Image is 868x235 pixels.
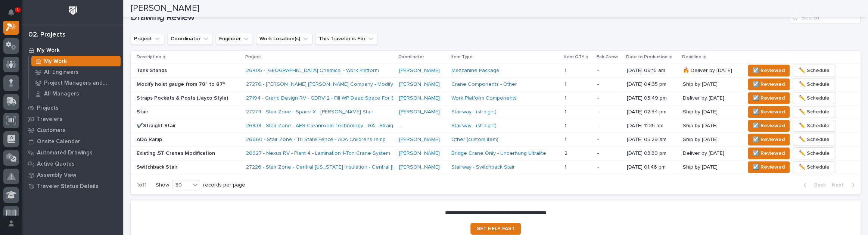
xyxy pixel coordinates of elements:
p: 1 [16,7,19,12]
p: Modify hoist gauge from 78" to 87" [137,81,240,88]
p: 1 [564,107,568,115]
a: GET HELP FAST [470,223,521,235]
p: [DATE] 02:54 pm [627,109,677,115]
p: Deadline [682,53,701,61]
a: [PERSON_NAME] [399,95,440,101]
a: All Managers [29,88,123,99]
a: 27226 - Stair Zone - Central [US_STATE] Insulation - Central [US_STATE] Insulation [246,164,444,170]
span: ☑️ Reviewed [753,149,785,158]
a: Stairway - Switchback Stair [451,164,515,170]
p: 1 [564,80,568,88]
p: Ship by [DATE] [683,80,719,88]
p: All Managers [44,91,79,97]
a: My Work [29,56,123,66]
p: records per page [203,182,245,188]
button: Engineer [216,33,253,45]
button: Back [797,182,829,188]
a: 27194 - Grand Design RV - GDRV12 - Fill WP Dead Space For Short Units [246,95,417,101]
button: ✏️ Schedule [793,120,836,132]
button: Coordinator [167,33,213,45]
p: Ship by [DATE] [683,107,719,115]
a: Mezzanine Package [451,68,500,74]
a: 27274 - Stair Zone - Space X - [PERSON_NAME] Stair [246,109,373,115]
a: Onsite Calendar [22,136,123,147]
span: ☑️ Reviewed [753,163,785,172]
p: 1 [564,121,568,129]
a: [PERSON_NAME] [399,164,440,170]
button: ✏️ Schedule [793,134,836,145]
tr: ✔️Straight Stair26838 - Stair Zone - AES Cleanroom Technology - GA - Straight Stair -Stairway - (... [131,119,861,132]
tr: Stair27274 - Stair Zone - Space X - [PERSON_NAME] Stair [PERSON_NAME] Stairway - (straight) 11 -[... [131,105,861,119]
span: ✏️ Schedule [799,66,830,75]
p: Onsite Calendar [37,138,80,145]
p: Switchback Stair [137,164,240,170]
p: Fab Crews [596,53,618,61]
p: Item Type [451,53,473,61]
button: ✏️ Schedule [793,106,836,118]
p: Assembly View [37,172,76,179]
p: ✔️Straight Stair [137,123,240,129]
a: 26627 - Nexus RV - Plant 4 - Lamination 1-Ton Crane System [246,150,390,157]
p: - [597,123,621,129]
p: Item QTY [564,53,584,61]
p: 1 of 1 [131,176,153,194]
p: Date to Production [626,53,668,61]
p: Description [137,53,161,61]
span: ☑️ Reviewed [753,66,785,75]
button: ☑️ Reviewed [748,106,790,118]
span: ✏️ Schedule [799,80,830,89]
div: 02. Projects [28,31,66,39]
a: 26405 - [GEOGRAPHIC_DATA] Chemical - Work Platform [246,68,379,74]
span: ✏️ Schedule [799,121,830,130]
p: [DATE] 03:39 pm [627,150,677,157]
p: Automated Drawings [37,150,93,156]
p: - [597,81,621,88]
span: ✏️ Schedule [799,94,830,103]
a: Stairway - (straight) [451,109,497,115]
p: - [597,164,621,170]
a: All Engineers [29,67,123,77]
a: Active Quotes [22,158,123,169]
p: 1 [564,94,568,101]
span: ☑️ Reviewed [753,94,785,103]
p: My Work [44,58,67,65]
p: [DATE] 01:46 pm [627,164,677,170]
p: 1 [564,66,568,74]
button: ☑️ Reviewed [748,65,790,76]
tr: Existing .5T Cranes Modification26627 - Nexus RV - Plant 4 - Lamination 1-Ton Crane System [PERSO... [131,146,861,160]
button: Next [829,182,861,188]
a: Other (custom item) [451,137,498,143]
p: 1 [564,135,568,143]
a: Assembly View [22,169,123,181]
button: This Traveler is For [315,33,378,45]
span: ☑️ Reviewed [753,135,785,144]
tr: Switchback Stair27226 - Stair Zone - Central [US_STATE] Insulation - Central [US_STATE] Insulatio... [131,160,861,174]
span: ✏️ Schedule [799,135,830,144]
img: Workspace Logo [66,4,80,18]
p: All Engineers [44,69,79,76]
span: ☑️ Reviewed [753,80,785,89]
span: ✏️ Schedule [799,149,830,158]
p: Deliver by [DATE] [683,149,726,157]
h2: [PERSON_NAME] [131,3,199,14]
tr: Straps Pockets & Posts (Jayco Style)27194 - Grand Design RV - GDRV12 - Fill WP Dead Space For Sho... [131,91,861,105]
button: Work Location(s) [256,33,312,45]
p: - [597,137,621,143]
p: Straps Pockets & Posts (Jayco Style) [137,95,240,101]
div: Search [790,12,861,24]
button: ✏️ Schedule [793,147,836,159]
span: ☑️ Reviewed [753,121,785,130]
p: [DATE] 04:35 pm [627,81,677,88]
a: 27276 - [PERSON_NAME] [PERSON_NAME] Company - Modify gauge to 87" [246,81,426,88]
p: Tank Stands [137,68,240,74]
a: Travelers [22,113,123,125]
p: Project Managers and Engineers [44,80,118,87]
a: Traveler Status Details [22,181,123,192]
div: 30 [172,181,190,189]
p: [DATE] 05:29 am [627,137,677,143]
p: Traveler Status Details [37,183,99,190]
button: ☑️ Reviewed [748,92,790,104]
button: ✏️ Schedule [793,161,836,173]
a: Automated Drawings [22,147,123,158]
a: Stairway - (straight) [451,123,497,129]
